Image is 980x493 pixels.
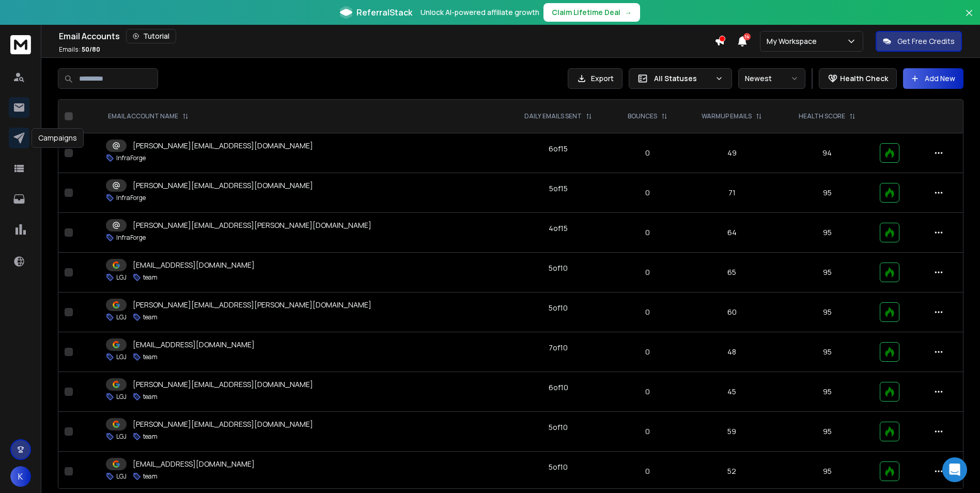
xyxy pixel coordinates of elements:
p: HEALTH SCORE [799,112,845,120]
p: team [143,433,158,441]
td: 95 [781,412,874,452]
td: 95 [781,292,874,332]
div: Campaigns [32,128,84,148]
span: ReferralStack [356,6,412,19]
p: BOUNCES [628,112,657,120]
button: K [10,466,31,487]
td: 94 [781,133,874,173]
p: 0 [618,347,677,357]
p: team [143,353,158,361]
td: 95 [781,452,874,491]
p: team [143,472,158,481]
div: Email Accounts [59,29,714,43]
p: [EMAIL_ADDRESS][DOMAIN_NAME] [133,459,255,469]
p: DAILY EMAILS SENT [524,112,582,120]
p: 0 [618,188,677,198]
button: Claim Lifetime Deal→ [543,3,640,22]
button: Close banner [962,6,976,31]
div: 4 of 15 [549,223,568,234]
button: Tutorial [126,29,176,43]
p: team [143,393,158,401]
div: v 4.0.25 [29,17,51,25]
td: 95 [781,253,874,292]
p: Unlock AI-powered affiliate growth [421,7,539,18]
div: Open Intercom Messenger [942,457,967,482]
span: 50 / 80 [82,45,100,54]
img: tab_domain_overview_orange.svg [28,60,36,68]
p: 0 [618,387,677,397]
td: 95 [781,173,874,213]
td: 95 [781,213,874,253]
p: LGJ [116,313,127,321]
td: 64 [683,213,781,253]
td: 52 [683,452,781,491]
p: 0 [618,426,677,437]
img: website_grey.svg [17,27,25,35]
p: My Workspace [767,36,821,47]
p: [EMAIL_ADDRESS][DOMAIN_NAME] [133,340,255,350]
p: [PERSON_NAME][EMAIL_ADDRESS][DOMAIN_NAME] [133,379,313,390]
div: 5 of 15 [549,183,568,194]
td: 95 [781,372,874,412]
div: 5 of 10 [549,462,568,472]
button: Health Check [819,68,897,89]
div: 7 of 10 [549,343,568,353]
div: 5 of 10 [549,303,568,313]
button: Export [568,68,623,89]
p: [PERSON_NAME][EMAIL_ADDRESS][DOMAIN_NAME] [133,419,313,429]
p: 0 [618,466,677,476]
td: 59 [683,412,781,452]
img: tab_keywords_by_traffic_grey.svg [103,60,111,68]
p: LGJ [116,433,127,441]
button: Add New [903,68,963,89]
p: InfraForge [116,194,146,202]
p: [PERSON_NAME][EMAIL_ADDRESS][PERSON_NAME][DOMAIN_NAME] [133,220,371,230]
button: Get Free Credits [876,31,962,52]
p: LGJ [116,353,127,361]
p: LGJ [116,472,127,481]
p: LGJ [116,273,127,282]
p: 0 [618,307,677,317]
p: [PERSON_NAME][EMAIL_ADDRESS][PERSON_NAME][DOMAIN_NAME] [133,300,371,310]
div: Keywords by Traffic [114,61,174,68]
p: Emails : [59,45,100,54]
div: EMAIL ACCOUNT NAME [108,112,189,120]
button: Newest [738,68,805,89]
td: 48 [683,332,781,372]
span: 14 [743,33,751,40]
p: All Statuses [654,73,711,84]
td: 71 [683,173,781,213]
p: Get Free Credits [897,36,955,47]
p: [EMAIL_ADDRESS][DOMAIN_NAME] [133,260,255,270]
div: 5 of 10 [549,263,568,273]
p: [PERSON_NAME][EMAIL_ADDRESS][DOMAIN_NAME] [133,141,313,151]
p: LGJ [116,393,127,401]
div: 6 of 10 [549,382,568,393]
td: 45 [683,372,781,412]
p: team [143,313,158,321]
td: 60 [683,292,781,332]
td: 65 [683,253,781,292]
p: 0 [618,227,677,238]
td: 49 [683,133,781,173]
img: logo_orange.svg [17,17,25,25]
p: 0 [618,267,677,278]
div: 6 of 15 [549,144,568,154]
div: Domain Overview [39,61,92,68]
span: → [625,7,632,18]
div: 5 of 10 [549,422,568,433]
td: 95 [781,332,874,372]
p: [PERSON_NAME][EMAIL_ADDRESS][DOMAIN_NAME] [133,180,313,191]
p: InfraForge [116,234,146,242]
p: InfraForge [116,154,146,162]
div: Domain: [URL] [27,27,73,35]
p: Health Check [840,73,888,84]
p: WARMUP EMAILS [702,112,752,120]
p: team [143,273,158,282]
p: 0 [618,148,677,158]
